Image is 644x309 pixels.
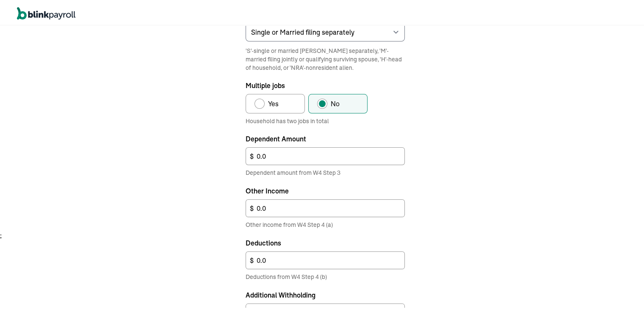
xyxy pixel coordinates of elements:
p: Multiple jobs [246,79,405,89]
label: Deductions [246,236,405,246]
span: Yes [268,97,279,107]
input: 0.00 [246,250,405,268]
label: Dependent Amount [246,132,405,142]
span: No [331,97,340,107]
span: $ [250,201,254,212]
span: $ [250,254,254,264]
input: 0.00 [246,146,405,163]
input: 0.00 [246,198,405,215]
div: Multiple jobs [246,79,405,124]
label: Additional Withholding [246,288,405,298]
span: Other income from W4 Step 4 (a) [246,219,405,228]
span: 'S'-single or married [PERSON_NAME] separately, 'M'-married filing jointly or qualifying survivin... [246,45,405,70]
span: $ [250,149,254,160]
span: Deductions from W4 Step 4 (b) [246,271,405,280]
span: Dependent amount from W4 Step 3 [246,167,405,176]
p: Household has two jobs in total [246,115,405,124]
label: Other Income [246,184,405,194]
